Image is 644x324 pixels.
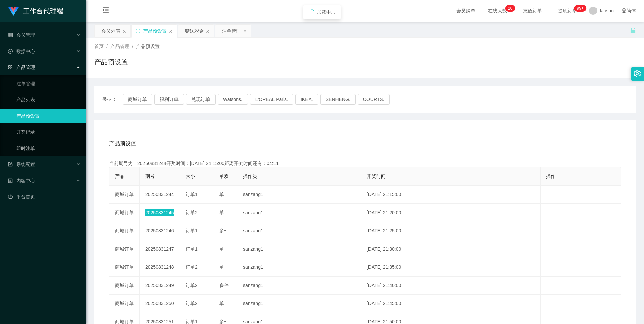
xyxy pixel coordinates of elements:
button: L'ORÉAL Paris. [250,94,293,105]
i: 图标: close [169,29,173,33]
span: 会员管理 [8,32,35,38]
td: sanzang1 [237,222,361,240]
button: 福利订单 [154,94,184,105]
td: 20250831246 [140,222,180,240]
td: 商城订单 [109,204,140,222]
img: logo.9652507e.png [8,7,19,16]
td: 商城订单 [109,277,140,295]
i: icon: loading [309,9,314,15]
a: 开奖记录 [16,125,81,139]
td: sanzang1 [237,186,361,204]
td: 商城订单 [109,295,140,313]
span: 订单2 [186,301,198,306]
a: 注单管理 [16,77,81,90]
td: sanzang1 [237,277,361,295]
span: 单 [219,264,224,270]
button: SENHENG. [320,94,356,105]
td: sanzang1 [237,295,361,313]
i: 图标: table [8,33,13,37]
sup: 1041 [574,5,586,12]
span: 充值订单 [520,8,545,13]
td: [DATE] 21:40:00 [361,277,541,295]
a: 工作台代理端 [8,8,63,13]
td: [DATE] 21:30:00 [361,240,541,258]
span: 操作 [546,173,555,179]
i: 图标: global [622,8,626,13]
sup: 20 [505,5,515,12]
i: 图标: unlock [630,27,636,33]
td: 20250831245 [140,204,180,222]
span: / [106,44,108,49]
span: 数据中心 [8,48,35,54]
div: 产品预设置 [143,25,167,37]
td: 商城订单 [109,240,140,258]
i: 图标: close [243,29,247,33]
span: 单 [219,210,224,215]
p: 2 [508,5,510,12]
div: 注单管理 [222,25,241,37]
td: 商城订单 [109,222,140,240]
i: 图标: profile [8,178,13,183]
td: 20250831248 [140,258,180,277]
span: 订单1 [186,246,198,252]
span: 订单2 [186,283,198,288]
span: 提现订单 [555,8,580,13]
i: 图标: close [122,29,126,33]
span: 操作员 [243,173,257,179]
span: 产品管理 [110,44,129,49]
p: 0 [510,5,513,12]
span: 大小 [186,173,195,179]
span: 类型： [102,94,123,105]
span: / [132,44,133,49]
span: 产品管理 [8,65,35,70]
td: sanzang1 [237,204,361,222]
span: 产品 [115,173,124,179]
td: 20250831247 [140,240,180,258]
span: 单 [219,246,224,252]
a: 产品列表 [16,93,81,106]
i: 图标: check-circle-o [8,49,13,54]
i: 图标: appstore-o [8,65,13,70]
a: 即时注单 [16,141,81,155]
span: 单 [219,301,224,306]
td: 商城订单 [109,258,140,277]
i: 图标: setting [634,70,641,77]
td: 20250831249 [140,277,180,295]
span: 产品预设值 [109,140,136,148]
div: 当前期号为：20250831244开奖时间：[DATE] 21:15:00距离开奖时间还有：04:11 [109,160,621,167]
a: 产品预设置 [16,109,81,123]
span: 多件 [219,283,229,288]
span: 多件 [219,228,229,233]
div: 赠送彩金 [185,25,204,37]
span: 内容中心 [8,178,35,183]
span: 在线人数 [485,8,510,13]
h1: 产品预设置 [94,57,128,67]
span: 产品预设置 [136,44,160,49]
a: 图标: dashboard平台首页 [8,190,81,203]
button: IKEA. [295,94,318,105]
td: sanzang1 [237,258,361,277]
button: 兑现订单 [186,94,216,105]
i: 图标: form [8,162,13,167]
span: 订单2 [186,210,198,215]
td: [DATE] 21:25:00 [361,222,541,240]
td: [DATE] 21:45:00 [361,295,541,313]
td: [DATE] 21:15:00 [361,186,541,204]
div: 会员列表 [101,25,120,37]
td: sanzang1 [237,240,361,258]
span: 期号 [145,173,155,179]
td: 20250831250 [140,295,180,313]
span: 开奖时间 [367,173,386,179]
button: 商城订单 [123,94,152,105]
td: 商城订单 [109,186,140,204]
span: 单双 [219,173,229,179]
span: 加载中... [317,9,335,15]
button: COURTS. [358,94,390,105]
i: 图标: close [206,29,210,33]
h1: 工作台代理端 [23,0,63,22]
td: [DATE] 21:35:00 [361,258,541,277]
span: 单 [219,192,224,197]
td: [DATE] 21:20:00 [361,204,541,222]
i: 图标: menu-fold [94,0,117,22]
span: 首页 [94,44,104,49]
